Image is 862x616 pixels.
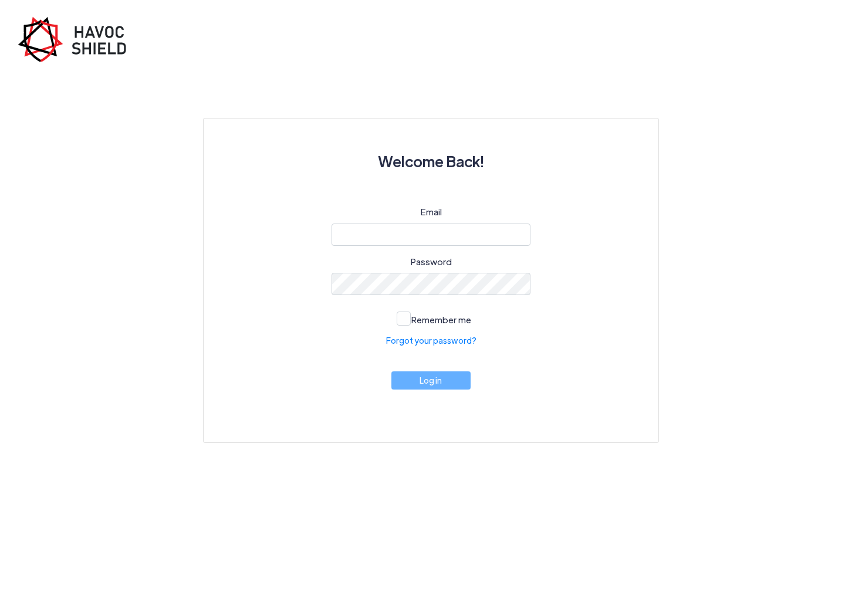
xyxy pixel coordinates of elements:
[411,314,471,325] span: Remember me
[386,334,476,347] a: Forgot your password?
[421,205,442,219] label: Email
[18,16,135,62] img: havoc-shield-register-logo.png
[391,371,471,390] button: Log in
[411,255,452,269] label: Password
[232,147,630,176] h3: Welcome Back!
